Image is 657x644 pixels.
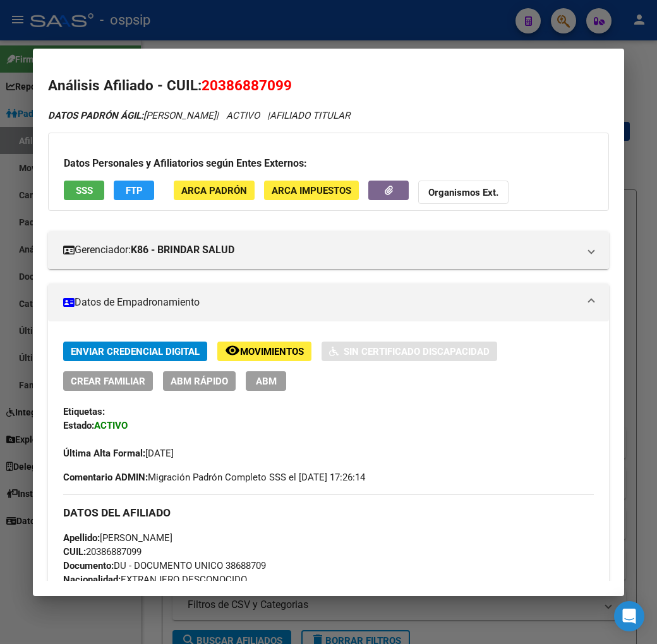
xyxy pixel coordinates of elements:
[256,376,277,387] span: ABM
[63,560,266,571] span: DU - DOCUMENTO UNICO 38688709
[63,448,174,459] span: [DATE]
[63,506,594,520] h3: DATOS DEL AFILIADO
[48,283,609,321] mat-expansion-panel-header: Datos de Empadronamiento
[126,185,143,196] span: FTP
[174,181,255,200] button: ARCA Padrón
[181,185,247,196] span: ARCA Padrón
[270,110,350,121] span: AFILIADO TITULAR
[428,187,498,198] strong: Organismos Ext.
[63,472,148,483] strong: Comentario ADMIN:
[225,343,240,358] mat-icon: remove_red_eye
[71,376,145,387] span: Crear Familiar
[171,376,228,387] span: ABM Rápido
[418,181,509,204] button: Organismos Ext.
[48,75,609,97] h2: Análisis Afiliado - CUIL:
[614,601,644,631] div: Open Intercom Messenger
[94,420,128,431] strong: ACTIVO
[63,560,114,571] strong: Documento:
[63,242,579,258] mat-panel-title: Gerenciador:
[48,110,350,121] i: | ACTIVO |
[202,77,292,93] span: 20386887099
[63,448,145,459] strong: Última Alta Formal:
[272,185,351,196] span: ARCA Impuestos
[63,574,247,585] span: EXTRANJERO DESCONOCIDO
[131,242,234,258] strong: K86 - BRINDAR SALUD
[63,546,142,558] span: 20386887099
[217,342,311,361] button: Movimientos
[63,532,100,544] strong: Apellido:
[63,406,105,417] strong: Etiquetas:
[48,110,143,121] strong: DATOS PADRÓN ÁGIL:
[63,574,121,585] strong: Nacionalidad:
[63,420,94,431] strong: Estado:
[163,371,236,391] button: ABM Rápido
[322,342,497,361] button: Sin Certificado Discapacidad
[63,371,153,391] button: Crear Familiar
[344,346,490,357] span: Sin Certificado Discapacidad
[63,342,207,361] button: Enviar Credencial Digital
[114,181,154,200] button: FTP
[48,110,216,121] span: [PERSON_NAME]
[48,231,609,269] mat-expansion-panel-header: Gerenciador:K86 - BRINDAR SALUD
[76,185,93,196] span: SSS
[246,371,286,391] button: ABM
[63,546,86,558] strong: CUIL:
[64,181,104,200] button: SSS
[64,156,593,171] h3: Datos Personales y Afiliatorios según Entes Externos:
[63,470,365,484] span: Migración Padrón Completo SSS el [DATE] 17:26:14
[71,346,200,357] span: Enviar Credencial Digital
[240,346,304,357] span: Movimientos
[264,181,359,200] button: ARCA Impuestos
[63,295,579,310] mat-panel-title: Datos de Empadronamiento
[63,532,172,544] span: [PERSON_NAME]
